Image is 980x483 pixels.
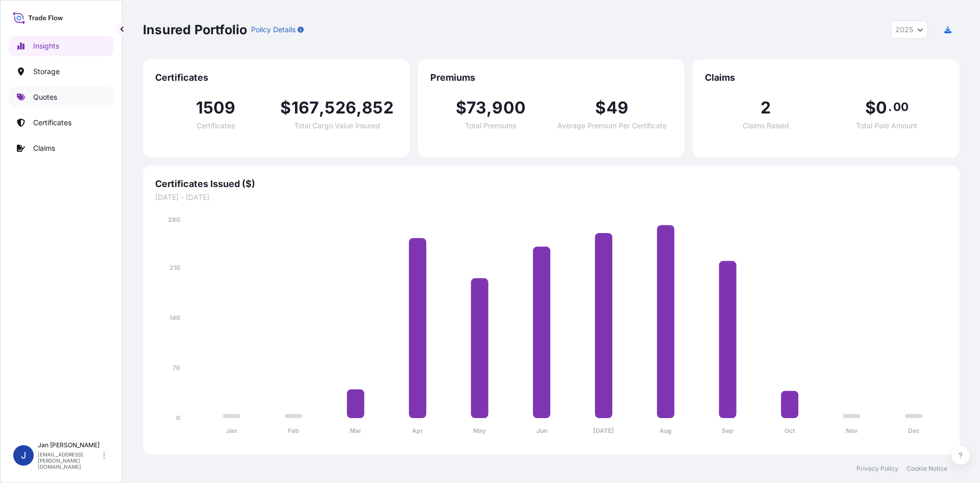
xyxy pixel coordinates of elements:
[473,427,486,434] tspan: May
[197,122,235,129] span: Certificates
[722,427,733,434] tspan: Sep
[467,100,486,116] span: 73
[173,364,180,372] tspan: 70
[350,427,361,434] tspan: Mar
[155,72,398,84] span: Certificates
[761,100,771,116] span: 2
[21,450,26,461] span: J
[169,314,180,321] tspan: 140
[785,427,795,434] tspan: Oct
[280,100,291,116] span: $
[876,100,887,116] span: 0
[155,192,947,202] span: [DATE] - [DATE]
[659,427,672,434] tspan: Aug
[888,103,892,111] span: .
[705,72,947,84] span: Claims
[143,21,247,38] p: Insured Portfolio
[865,100,876,116] span: $
[291,100,320,116] span: 167
[196,100,236,116] span: 1509
[356,100,362,116] span: ,
[906,465,947,473] a: Cookie Notice
[294,122,380,129] span: Total Cargo Value Insured
[33,92,57,102] p: Quotes
[536,427,547,434] tspan: Jun
[893,103,909,111] span: 00
[465,122,516,129] span: Total Premiums
[38,451,101,470] p: [EMAIL_ADDRESS][PERSON_NAME][DOMAIN_NAME]
[9,138,114,158] a: Claims
[593,427,614,434] tspan: [DATE]
[251,25,296,35] p: Policy Details
[9,112,114,133] a: Certificates
[456,100,467,116] span: $
[891,20,928,39] button: Year Selector
[9,36,114,56] a: Insights
[606,100,628,116] span: 49
[325,100,356,116] span: 526
[9,61,114,82] a: Storage
[430,72,673,84] span: Premiums
[288,427,299,434] tspan: Feb
[492,100,526,116] span: 900
[595,100,606,116] span: $
[226,427,237,434] tspan: Jan
[33,118,71,128] p: Certificates
[9,87,114,107] a: Quotes
[486,100,492,116] span: ,
[169,264,180,271] tspan: 210
[319,100,325,116] span: ,
[176,414,180,422] tspan: 0
[362,100,394,116] span: 852
[743,122,789,129] span: Claims Raised
[168,216,180,223] tspan: 280
[33,41,59,51] p: Insights
[38,441,101,449] p: Jan [PERSON_NAME]
[557,122,667,129] span: Average Premium Per Certificate
[856,122,917,129] span: Total Paid Amount
[33,143,55,153] p: Claims
[908,427,920,434] tspan: Dec
[155,178,947,190] span: Certificates Issued ($)
[895,25,913,35] span: 2025
[412,427,423,434] tspan: Apr
[846,427,858,434] tspan: Nov
[33,66,60,77] p: Storage
[856,465,898,473] a: Privacy Policy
